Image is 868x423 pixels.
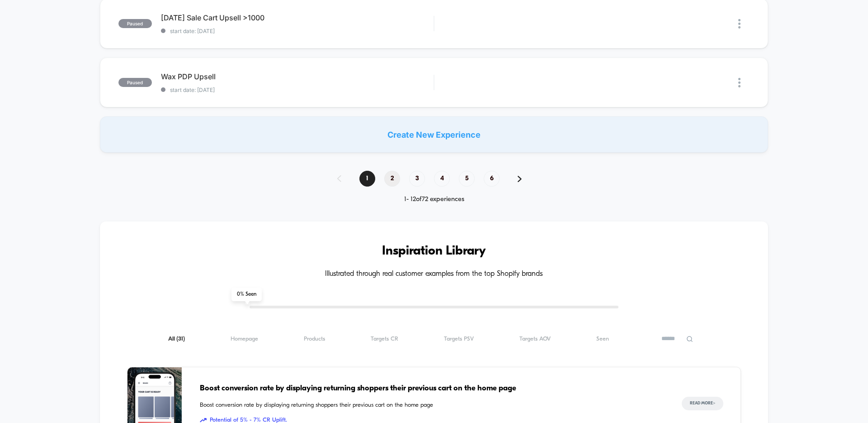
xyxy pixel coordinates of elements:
[231,288,262,301] span: 0 % Seen
[127,244,741,259] h3: Inspiration Library
[371,336,398,342] span: Targets CR
[200,401,664,410] span: Boost conversion rate by displaying returning shoppers their previous cart on the home page
[596,336,609,342] span: Seen
[359,171,375,187] span: 1
[304,336,325,342] span: Products
[738,78,741,87] img: close
[118,19,152,28] span: paused
[100,116,768,153] div: Create New Experience
[409,171,425,187] span: 3
[519,336,551,342] span: Targets AOV
[161,28,434,34] span: start date: [DATE]
[444,336,474,342] span: Targets PSV
[738,19,741,29] img: close
[161,13,434,22] span: [DATE] Sale Cart Upsell >1000
[127,270,741,279] h4: Illustrated through real customer examples from the top Shopify brands
[518,176,522,182] img: pagination forward
[231,336,258,342] span: Homepage
[161,87,434,93] span: start date: [DATE]
[176,336,185,342] span: ( 31 )
[118,78,152,87] span: paused
[328,196,540,203] div: 1 - 12 of 72 experiences
[484,171,500,187] span: 6
[161,72,434,81] span: Wax PDP Upsell
[434,171,450,187] span: 4
[682,397,723,410] button: Read More>
[384,171,400,187] span: 2
[200,383,664,394] span: Boost conversion rate by displaying returning shoppers their previous cart on the home page
[168,336,185,342] span: All
[459,171,475,187] span: 5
